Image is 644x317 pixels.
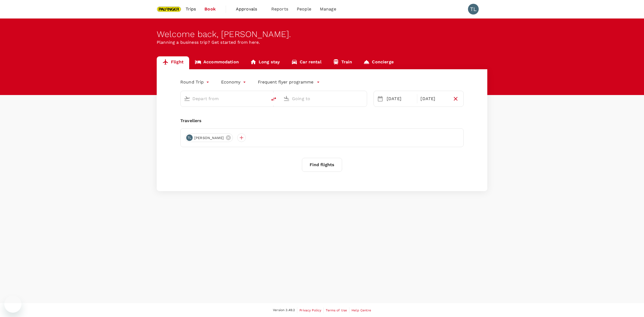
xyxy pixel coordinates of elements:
p: Frequent flyer programme [258,79,313,85]
span: [PERSON_NAME] [191,135,227,141]
iframe: Button to launch messaging window [4,296,21,313]
span: Reports [271,6,288,12]
div: Economy [221,78,247,86]
a: Help Centre [352,307,371,313]
div: Round Trip [180,78,210,86]
a: Long stay [244,56,286,69]
span: Privacy Policy [299,308,321,312]
div: TL [468,4,479,14]
img: Palfinger Asia Pacific Pte Ltd [157,3,181,15]
div: TL [186,134,193,141]
span: Terms of Use [326,308,347,312]
div: [DATE] [385,93,416,104]
div: Travellers [180,118,464,124]
a: Concierge [358,56,399,69]
button: delete [267,93,280,105]
span: Trips [186,6,196,12]
span: Manage [320,6,336,12]
a: Car rental [286,56,327,69]
button: Open [363,98,364,99]
span: People [297,6,311,12]
div: [DATE] [418,93,450,104]
a: Flight [157,56,189,69]
a: Train [327,56,358,69]
input: Depart from [192,94,256,103]
span: Book [204,6,216,12]
span: Approvals [236,6,263,12]
p: Planning a business trip? Get started from here. [157,39,487,46]
a: Privacy Policy [299,307,321,313]
button: Open [264,98,265,99]
span: Help Centre [352,308,371,312]
button: Frequent flyer programme [258,79,320,85]
div: TL[PERSON_NAME] [185,133,233,142]
a: Terms of Use [326,307,347,313]
a: Accommodation [189,56,244,69]
button: Find flights [302,158,342,172]
span: Version 3.49.2 [273,308,295,313]
input: Going to [292,94,356,103]
div: Welcome back , [PERSON_NAME] . [157,29,487,39]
